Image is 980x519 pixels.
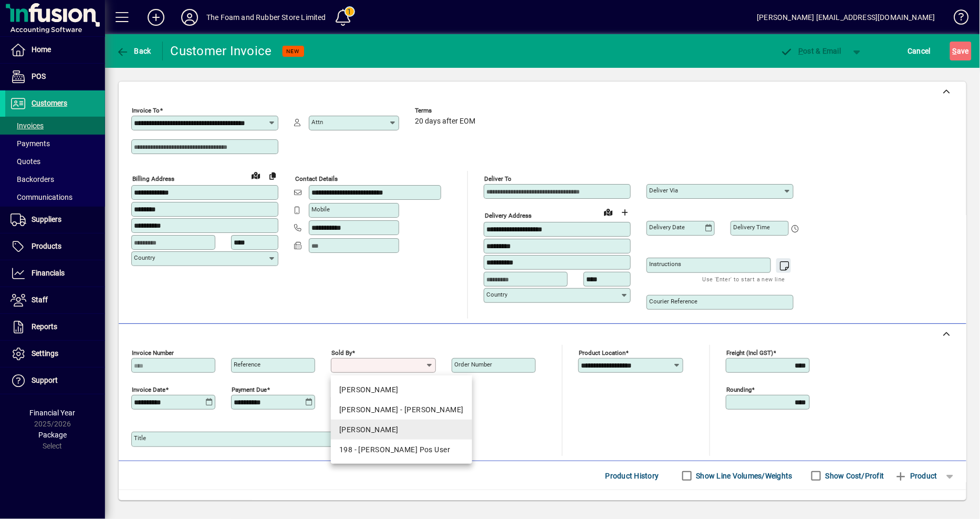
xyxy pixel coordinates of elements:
mat-label: Title [134,434,146,442]
mat-label: Deliver via [649,187,678,194]
span: Reports [32,322,57,331]
a: Products [5,233,105,260]
span: Communications [11,193,72,201]
mat-label: Freight (incl GST) [726,349,773,357]
mat-label: Payment due [232,386,267,393]
div: [PERSON_NAME] - [PERSON_NAME] [339,404,464,415]
span: ost & Email [780,47,841,55]
span: Customers [32,99,67,107]
button: Post & Email [775,42,847,60]
span: Quotes [11,157,40,166]
a: View on map [600,203,617,220]
a: Backorders [5,170,105,188]
span: P [799,47,804,55]
button: Back [113,42,154,60]
span: Backorders [11,175,54,184]
span: Settings [32,349,58,358]
div: [PERSON_NAME] [339,384,464,395]
mat-label: Country [486,291,507,298]
mat-label: Sold by [331,349,352,357]
div: 198 - [PERSON_NAME] Pos User [339,444,464,455]
button: Product History [601,466,663,485]
div: Customer Invoice [171,43,272,59]
mat-label: Product location [579,349,625,357]
span: Financial Year [30,409,76,417]
span: Products [32,242,61,250]
span: Package [38,431,67,439]
a: Reports [5,314,105,340]
a: Payments [5,135,105,152]
div: [PERSON_NAME] [EMAIL_ADDRESS][DOMAIN_NAME] [757,9,935,26]
label: Show Cost/Profit [823,471,884,481]
mat-label: Order number [454,361,492,368]
a: Settings [5,341,105,367]
mat-label: Invoice number [132,349,174,357]
a: Support [5,368,105,394]
label: Show Line Volumes/Weights [694,471,793,481]
span: Payments [11,139,50,148]
a: Quotes [5,152,105,170]
div: The Foam and Rubber Store Limited [206,9,326,26]
span: Invoices [11,121,44,130]
mat-option: EMMA - Emma Ormsby [331,400,472,420]
mat-option: 198 - Shane Pos User [331,440,472,460]
mat-label: Attn [311,118,323,126]
button: Profile [173,8,206,27]
mat-label: Rounding [726,386,752,393]
span: Terms [415,107,478,114]
mat-hint: Use 'Enter' to start a new line [703,273,785,285]
mat-option: SHANE - Shane [331,420,472,440]
span: NEW [287,48,300,55]
span: Support [32,376,58,384]
span: S [953,47,957,55]
a: POS [5,64,105,90]
a: Home [5,37,105,63]
span: ave [953,43,969,59]
a: Staff [5,287,105,313]
button: Save [950,42,972,60]
mat-label: Instructions [649,260,681,268]
mat-label: Courier Reference [649,298,697,305]
span: Staff [32,296,48,304]
mat-option: DAVE - Dave [331,380,472,400]
span: Product [895,467,937,484]
mat-label: Delivery date [649,223,685,231]
mat-label: Reference [234,361,260,368]
button: Choose address [617,204,633,221]
span: POS [32,72,46,80]
mat-label: Delivery time [733,223,770,231]
a: Communications [5,188,105,206]
button: Add [139,8,173,27]
mat-label: Mobile [311,206,330,213]
button: Cancel [905,42,934,60]
div: [PERSON_NAME] [339,424,464,435]
span: Cancel [908,43,931,59]
mat-label: Invoice To [132,107,160,114]
mat-label: Invoice date [132,386,165,393]
span: Financials [32,269,65,277]
span: Product History [606,467,659,484]
a: Suppliers [5,207,105,233]
mat-label: Deliver To [484,175,512,182]
span: 20 days after EOM [415,117,475,126]
mat-label: Country [134,254,155,261]
span: Suppliers [32,215,61,223]
a: Financials [5,260,105,287]
a: Invoices [5,117,105,135]
span: Back [116,47,151,55]
a: View on map [247,167,264,184]
button: Copy to Delivery address [264,167,281,184]
a: Knowledge Base [946,2,967,36]
button: Product [890,466,943,485]
span: Home [32,45,51,54]
app-page-header-button: Back [105,42,163,60]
